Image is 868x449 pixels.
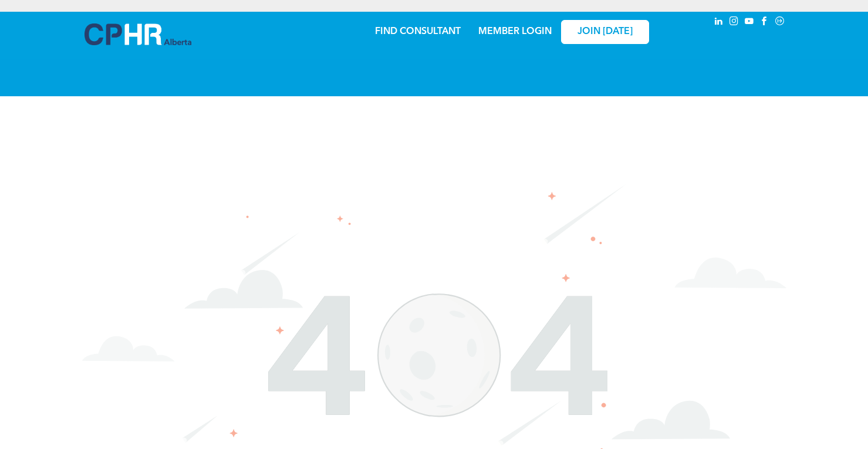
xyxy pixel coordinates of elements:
a: instagram [728,15,741,31]
a: MEMBER LOGIN [478,27,552,36]
span: JOIN [DATE] [577,26,633,38]
a: Social network [774,15,786,31]
a: facebook [758,15,771,31]
a: FIND CONSULTANT [375,27,461,36]
a: youtube [743,15,756,31]
a: linkedin [712,15,725,31]
a: JOIN [DATE] [561,20,649,44]
img: A blue and white logo for cp alberta [85,23,191,45]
